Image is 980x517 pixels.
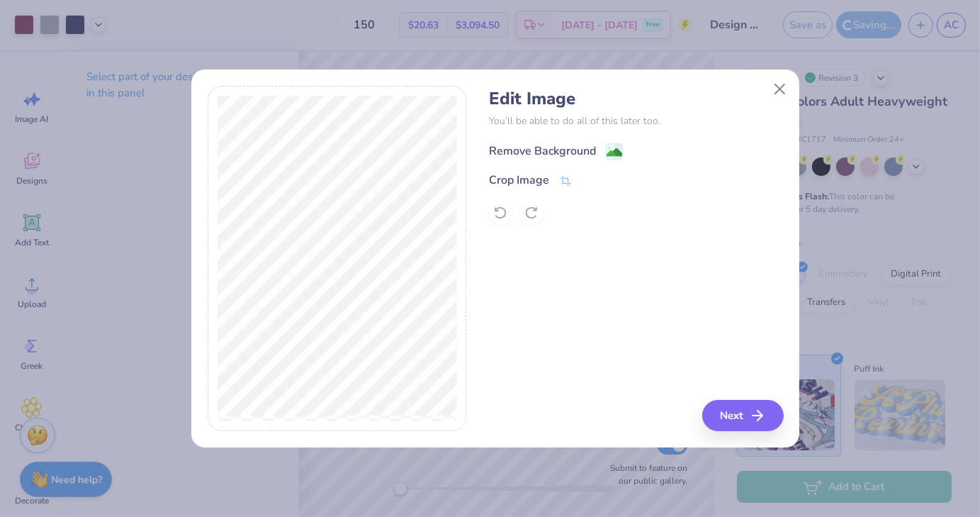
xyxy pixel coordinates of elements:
button: Next [702,400,784,431]
h4: Edit Image [489,89,783,109]
p: You’ll be able to do all of this later too. [489,113,783,128]
div: Remove Background [489,143,596,160]
button: Close [767,76,794,103]
div: Crop Image [489,172,549,189]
